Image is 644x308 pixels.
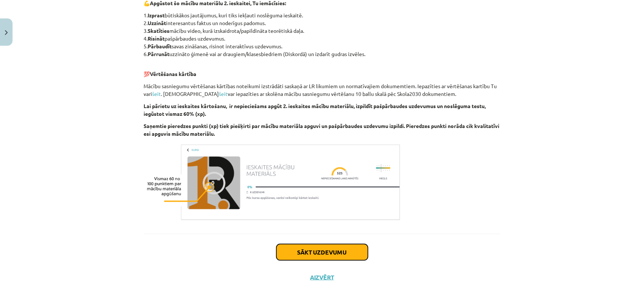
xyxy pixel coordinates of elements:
[144,82,500,98] p: Mācību sasniegumu vērtēšanas kārtības noteikumi izstrādāti saskaņā ar LR likumiem un normatīvajie...
[144,62,500,78] p: 💯
[276,244,368,260] button: Sākt uzdevumu
[144,122,500,137] b: Saņemtie pieredzes punkti (xp) tiek piešķirti par mācību materiāla apguvi un pašpārbaudes uzdevum...
[152,90,161,97] a: šeit
[144,103,486,117] b: Lai pārietu uz ieskaites kārtošanu, ir nepieciešams apgūt 2. ieskaites mācību materiālu, izpildīt...
[308,274,336,281] button: Aizvērt
[148,35,165,42] b: Risināt
[144,11,500,58] p: 1. būtiskākos jautājumus, kuri tiks iekļauti noslēguma ieskaitē. 2. interesantus faktus un noderī...
[148,20,166,26] b: Uzzināt
[148,12,165,18] b: Izprast
[150,70,197,77] b: Vērtēšanas kārtība
[219,90,228,97] a: šeit
[148,51,170,57] b: Pārrunāt
[5,30,8,35] img: icon-close-lesson-0947bae3869378f0d4975bcd49f059093ad1ed9edebbc8119c70593378902aed.svg
[148,27,170,34] b: Skatīties
[148,43,172,49] b: Pārbaudīt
